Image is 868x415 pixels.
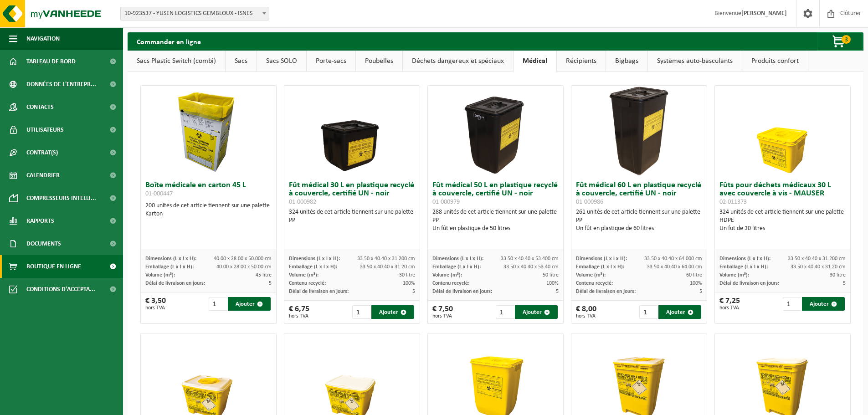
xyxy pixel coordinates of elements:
[26,118,64,141] span: Utilisateurs
[719,208,846,233] div: 324 unités de cet article tiennent sur une palette
[432,289,492,294] span: Délai de livraison en jours:
[432,305,453,319] div: € 7,50
[26,255,81,278] span: Boutique en ligne
[719,297,740,311] div: € 7,25
[576,208,702,233] div: 261 unités de cet article tiennent sur une palette
[145,272,175,278] span: Volume (m³):
[289,289,349,294] span: Délai de livraison en jours:
[289,272,318,278] span: Volume (m³):
[26,232,61,255] span: Documents
[214,256,272,261] span: 40.00 x 28.00 x 50.000 cm
[501,256,559,261] span: 33.50 x 40.40 x 53.400 cm
[719,305,740,311] span: hors TVA
[576,225,702,233] div: Un fût en plastique de 60 litres
[658,305,701,319] button: Ajouter
[802,297,845,311] button: Ajouter
[719,256,770,261] span: Dimensions (L x l x H):
[742,51,808,72] a: Produits confort
[639,305,658,319] input: 1
[557,51,606,72] a: Récipients
[699,289,702,294] span: 5
[307,51,355,72] a: Porte-sacs
[546,281,559,286] span: 100%
[26,73,96,96] span: Données de l'entrepr...
[648,51,742,72] a: Systèmes auto-basculants
[145,256,196,261] span: Dimensions (L x l x H):
[432,281,469,286] span: Contenu recyclé:
[145,305,166,311] span: hors TVA
[289,199,316,205] span: 01-000982
[226,51,257,72] a: Sacs
[289,181,415,206] h3: Fût médical 30 L en plastique recyclé à couvercle, certifié UN - noir
[576,305,596,319] div: € 8,00
[737,86,828,177] img: 02-011373
[719,216,846,225] div: HDPE
[289,208,415,225] div: 324 unités de cet article tiennent sur une palette
[352,305,371,319] input: 1
[647,264,702,270] span: 33.50 x 40.40 x 64.00 cm
[576,199,603,205] span: 01-000986
[289,305,309,319] div: € 6,75
[289,281,326,286] span: Contenu recyclé:
[121,7,269,20] span: 10-923537 - YUSEN LOGISTICS GEMBLOUX - ISNES
[307,86,398,177] img: 01-000982
[257,51,306,72] a: Sacs SOLO
[371,305,414,319] button: Ajouter
[576,264,624,270] span: Emballage (L x l x H):
[145,190,173,197] span: 01-000447
[26,210,54,232] span: Rapports
[360,264,415,270] span: 33.50 x 40.40 x 31.20 cm
[432,208,559,233] div: 288 unités de cet article tiennent sur une palette
[719,181,846,206] h3: Fûts pour déchets médicaux 30 L avec couvercle à vis - MAUSER
[269,281,272,286] span: 5
[788,256,846,261] span: 33.50 x 40.40 x 31.200 cm
[432,199,460,205] span: 01-000979
[576,313,596,319] span: hors TVA
[209,297,227,311] input: 1
[145,264,194,270] span: Emballage (L x l x H):
[26,164,60,187] span: Calendrier
[503,264,559,270] span: 33.50 x 40.40 x 53.40 cm
[228,297,271,311] button: Ajouter
[543,272,559,278] span: 50 litre
[576,216,702,225] div: PP
[432,225,559,233] div: Un fût en plastique de 50 litres
[576,281,613,286] span: Contenu recyclé:
[791,264,846,270] span: 33.50 x 40.40 x 31.20 cm
[450,86,541,177] img: 01-000979
[843,281,846,286] span: 5
[690,281,702,286] span: 100%
[145,281,205,286] span: Délai de livraison en jours:
[576,181,702,206] h3: Fût médical 60 L en plastique recyclé à couvercle, certifié UN - noir
[556,289,559,294] span: 5
[432,216,559,225] div: PP
[289,256,340,261] span: Dimensions (L x l x H):
[412,289,415,294] span: 5
[289,264,337,270] span: Emballage (L x l x H):
[842,35,851,44] span: 3
[26,96,54,118] span: Contacts
[403,281,415,286] span: 100%
[356,51,402,72] a: Poubelles
[496,305,514,319] input: 1
[719,225,846,233] div: Un fut de 30 litres
[256,272,272,278] span: 45 litre
[403,51,513,72] a: Déchets dangereux et spéciaux
[719,272,749,278] span: Volume (m³):
[432,181,559,206] h3: Fût médical 50 L en plastique recyclé à couvercle, certifié UN - noir
[644,256,702,261] span: 33.50 x 40.40 x 64.000 cm
[26,278,95,301] span: Conditions d'accepta...
[216,264,272,270] span: 40.00 x 28.00 x 50.00 cm
[594,86,685,177] img: 01-000986
[26,141,58,164] span: Contrat(s)
[783,297,801,311] input: 1
[432,264,481,270] span: Emballage (L x l x H):
[830,272,846,278] span: 30 litre
[145,202,272,218] div: 200 unités de cet article tiennent sur une palette
[686,272,702,278] span: 60 litre
[817,32,863,51] button: 3
[432,256,483,261] span: Dimensions (L x l x H):
[145,297,166,311] div: € 3,50
[576,289,636,294] span: Délai de livraison en jours:
[289,216,415,225] div: PP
